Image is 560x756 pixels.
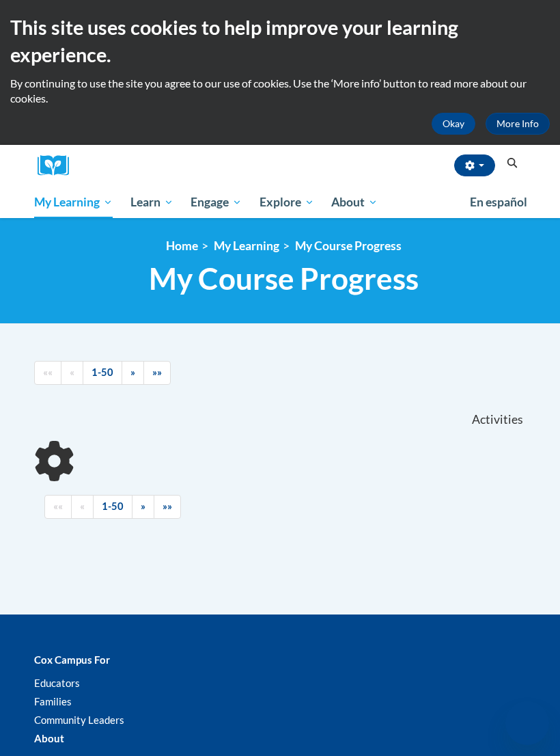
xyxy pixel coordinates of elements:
[24,187,536,218] div: Main menu
[43,366,53,378] span: ««
[130,194,173,211] span: Learn
[34,695,72,707] a: Families
[472,412,523,427] span: Activities
[260,194,314,211] span: Explore
[154,495,181,519] a: End
[83,361,122,385] a: 1-50
[34,653,110,666] b: Cox Campus For
[34,361,61,385] a: Begining
[34,732,64,744] b: About
[141,500,145,512] span: »
[143,361,171,385] a: End
[80,500,85,512] span: «
[295,239,402,253] a: My Course Progress
[34,714,124,726] a: Community Leaders
[166,239,198,253] a: Home
[432,113,475,135] button: Okay
[502,155,522,172] button: Search
[182,187,251,218] a: Engage
[505,701,549,745] iframe: Button to launch messaging window
[10,76,550,106] p: By continuing to use the site you agree to our use of cookies. Use the ‘More info’ button to read...
[44,495,72,519] a: Begining
[53,500,63,512] span: ««
[34,677,80,689] a: Educators
[461,188,536,217] a: En español
[331,194,378,211] span: About
[132,495,154,519] a: Next
[122,361,144,385] a: Next
[214,239,279,253] a: My Learning
[251,187,323,218] a: Explore
[149,260,419,297] span: My Course Progress
[152,366,162,378] span: »»
[470,195,527,209] span: En español
[323,187,387,218] a: About
[38,155,79,176] a: Cox Campus
[93,495,132,519] a: 1-50
[38,155,79,176] img: Logo brand
[71,495,94,519] a: Previous
[191,194,242,211] span: Engage
[70,366,74,378] span: «
[10,14,550,69] h2: This site uses cookies to help improve your learning experience.
[34,194,113,211] span: My Learning
[486,113,550,135] a: More Info
[163,500,172,512] span: »»
[25,187,122,218] a: My Learning
[130,366,135,378] span: »
[122,187,182,218] a: Learn
[61,361,83,385] a: Previous
[454,154,495,176] button: Account Settings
